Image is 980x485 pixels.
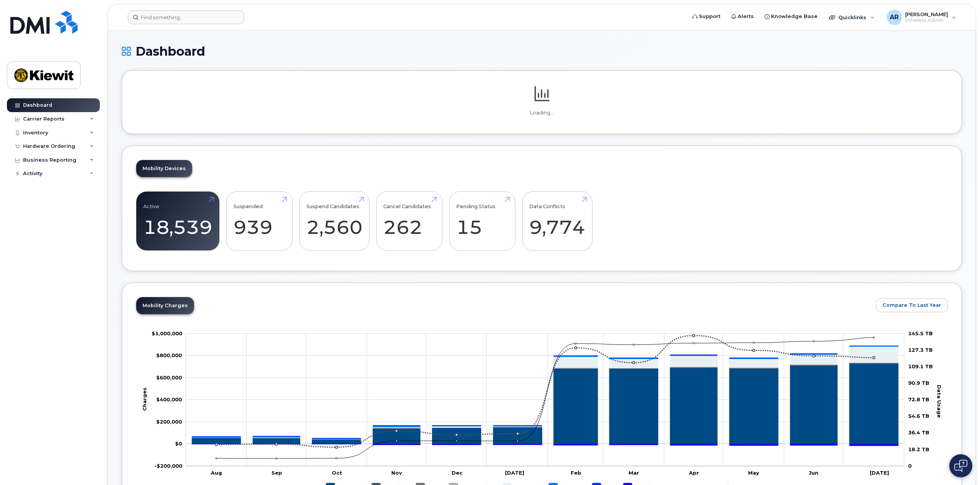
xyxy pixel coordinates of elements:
g: $0 [156,353,182,359]
a: Cancel Candidates 262 [383,196,435,247]
g: $0 [156,419,182,425]
tspan: 36.4 TB [908,430,929,436]
tspan: 145.5 TB [908,330,933,336]
tspan: $800,000 [156,353,182,359]
a: Mobility Charges [136,297,194,314]
g: $0 [156,397,182,403]
img: Open chat [954,460,967,472]
g: $0 [152,330,182,336]
tspan: Oct [332,470,342,476]
tspan: 18.2 TB [908,446,929,452]
p: Loading... [136,109,948,116]
tspan: $200,000 [156,419,182,425]
tspan: $0 [175,441,182,447]
h1: Dashboard [122,45,962,58]
button: Compare To Last Year [876,298,948,312]
g: GST [192,346,898,439]
tspan: $1,000,000 [152,330,182,336]
tspan: Apr [689,470,699,476]
tspan: $400,000 [156,397,182,403]
tspan: 72.8 TB [908,397,929,403]
tspan: Nov [391,470,402,476]
tspan: May [748,470,759,476]
tspan: 0 [908,463,912,469]
tspan: Feb [571,470,581,476]
g: $0 [154,463,182,469]
a: Mobility Devices [136,160,192,177]
a: Active 18,539 [143,196,212,247]
g: $0 [156,374,182,381]
a: Suspend Candidates 2,560 [306,196,363,247]
tspan: Charges [141,387,147,411]
g: Rate Plan [192,363,898,444]
tspan: Aug [210,470,222,476]
tspan: Mar [629,470,639,476]
span: Compare To Last Year [882,301,941,309]
tspan: [DATE] [505,470,524,476]
a: Pending Status 15 [456,196,508,247]
tspan: Data Usage [936,385,942,418]
tspan: Sep [271,470,282,476]
tspan: -$200,000 [154,463,182,469]
tspan: 127.3 TB [908,347,933,353]
tspan: $600,000 [156,374,182,381]
tspan: 109.1 TB [908,363,933,369]
tspan: [DATE] [870,470,889,476]
tspan: 90.9 TB [908,380,929,386]
g: Credits [192,444,898,446]
a: Suspended 939 [233,196,285,247]
tspan: Jun [809,470,818,476]
a: Data Conflicts 9,774 [529,196,585,247]
tspan: 54.6 TB [908,413,929,419]
tspan: Dec [452,470,463,476]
